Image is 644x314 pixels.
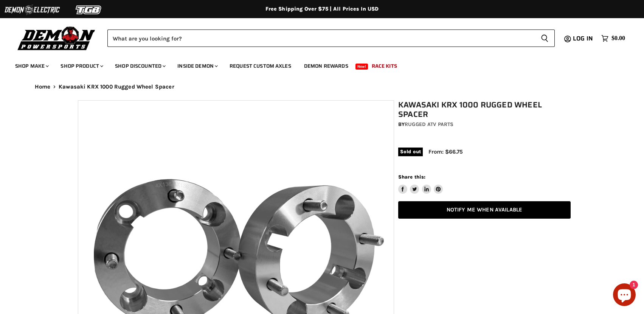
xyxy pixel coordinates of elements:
inbox-online-store-chat: Shopify online store chat [611,283,638,308]
a: Home [35,84,51,90]
a: Demon Rewards [298,58,354,74]
span: Sold out [398,148,423,156]
img: Demon Electric Logo 2 [4,3,61,17]
a: Shop Discounted [109,58,170,74]
a: Rugged ATV Parts [405,121,453,127]
span: $0.00 [611,35,625,42]
ul: Main menu [9,55,623,74]
span: Log in [573,34,593,43]
div: Free Shipping Over $75 | All Prices In USD [20,6,625,12]
h1: Kawasaki KRX 1000 Rugged Wheel Spacer [398,100,571,119]
span: New! [355,64,368,70]
form: Product [107,30,555,47]
a: Shop Product [55,58,108,74]
a: Inside Demon [172,58,222,74]
img: Demon Powersports [15,25,98,51]
a: Request Custom Axles [224,58,297,74]
button: Search [535,30,555,47]
a: Notify Me When Available [398,201,571,219]
nav: Breadcrumbs [20,84,625,90]
span: From: $66.75 [428,148,463,155]
input: Search [107,30,535,47]
a: Race Kits [366,58,403,74]
span: Share this: [398,174,425,180]
div: by [398,120,571,129]
span: Kawasaki KRX 1000 Rugged Wheel Spacer [59,84,174,90]
aside: Share this: [398,174,443,194]
a: Log in [570,35,597,42]
img: TGB Logo 2 [61,3,117,17]
a: Shop Make [9,58,53,74]
a: $0.00 [597,33,629,44]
